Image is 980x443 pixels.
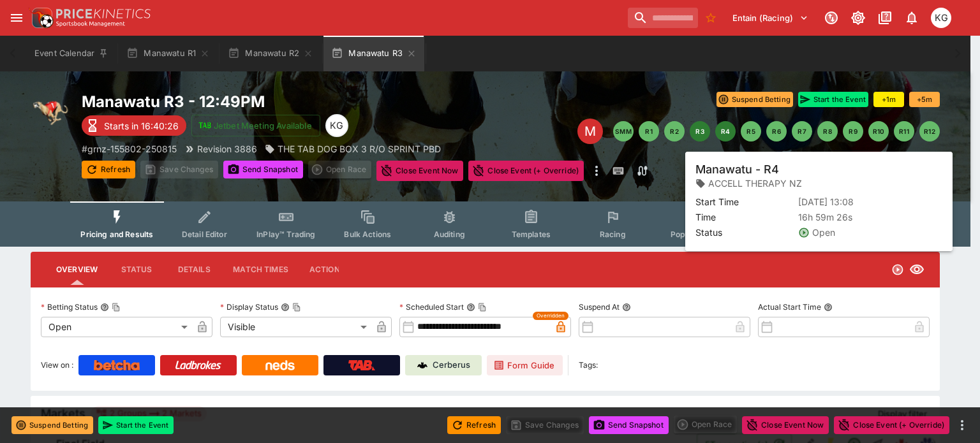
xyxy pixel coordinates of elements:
button: Manawatu R1 [119,36,218,71]
span: System Controls [827,229,889,239]
button: +5m [909,92,940,107]
img: Sportsbook Management [56,21,125,27]
button: Send Snapshot [589,416,669,434]
div: Edit Meeting [577,119,603,144]
button: Status [108,254,165,285]
button: Details [165,254,223,285]
button: Select Tenant [725,8,816,28]
input: search [628,8,698,28]
div: Event type filters [70,201,900,247]
p: Betting Status [41,301,98,312]
h2: Copy To Clipboard [82,92,511,112]
button: Refresh [82,161,135,178]
div: Start From [753,161,940,181]
span: Related Events [748,229,804,239]
button: R12 [919,121,940,142]
p: THE TAB DOG BOX 3 R/O SPRINT PBD [278,142,441,156]
button: Start the Event [98,416,174,434]
span: Pricing and Results [80,229,153,239]
button: Manawatu R3 [323,36,424,71]
button: Actions [299,254,356,285]
button: R9 [843,121,863,142]
button: +1m [873,92,904,107]
button: Overview [46,254,108,285]
button: Copy To Clipboard [478,303,487,312]
p: Copy To Clipboard [82,142,177,156]
label: View on : [41,355,73,375]
button: Close Event Now [742,416,829,434]
button: Documentation [873,6,896,29]
p: Actual Start Time [758,301,821,312]
button: SMM [613,121,634,142]
img: PriceKinetics Logo [28,5,54,31]
button: Suspend Betting [11,416,93,434]
span: Templates [512,229,551,239]
a: Form Guide [487,355,563,375]
p: Cerberus [433,359,470,372]
button: R8 [817,121,838,142]
img: TabNZ [348,360,375,370]
button: R1 [639,121,659,142]
button: R4 [715,121,736,142]
div: Kevin Gutschlag [325,114,348,137]
button: R11 [894,121,914,142]
label: Tags: [579,355,598,375]
div: 2 Groups 2 Markets [96,406,202,421]
button: R10 [868,121,889,142]
button: Jetbet Meeting Available [191,115,320,136]
button: Match Times [223,254,299,285]
button: No Bookmarks [701,8,721,28]
span: Overridden [537,312,565,320]
button: R3 [690,121,710,142]
button: more [589,161,604,181]
span: Racing [600,229,626,239]
span: Popular Bets [671,229,718,239]
button: more [954,418,970,433]
svg: Open [891,263,904,276]
div: Open [41,317,192,337]
button: Connected to PK [820,6,843,29]
button: Notifications [900,6,923,29]
span: Bulk Actions [344,229,391,239]
img: Ladbrokes [175,360,221,370]
p: Auto-Save [894,164,934,178]
p: Overtype [774,164,808,178]
button: Suspend Betting [716,92,793,107]
span: Auditing [434,229,465,239]
span: InPlay™ Trading [256,229,315,239]
button: R7 [792,121,812,142]
button: Manawatu R2 [220,36,321,71]
img: PriceKinetics [56,9,151,18]
button: Event Calendar [27,36,116,71]
button: Kevin Gutschlag [927,4,955,32]
button: Close Event (+ Override) [834,416,949,434]
button: Refresh [447,416,501,434]
button: Toggle light/dark mode [847,6,870,29]
img: greyhound_racing.png [31,92,71,133]
img: Cerberus [417,360,427,370]
div: Kevin Gutschlag [931,8,951,28]
button: Copy To Clipboard [112,303,121,312]
p: Revision 3886 [197,142,257,156]
img: Betcha [94,360,140,370]
p: Override [835,164,867,178]
div: split button [674,416,737,433]
span: Detail Editor [182,229,227,239]
button: Copy To Clipboard [292,303,301,312]
button: open drawer [5,6,28,29]
button: Start the Event [798,92,868,107]
button: R5 [741,121,761,142]
button: Close Event (+ Override) [468,161,584,181]
p: Suspend At [579,301,620,312]
svg: Visible [909,262,924,277]
img: jetbet-logo.svg [198,119,211,132]
div: Visible [220,317,371,337]
p: Scheduled Start [399,301,464,312]
div: split button [308,161,371,178]
button: Close Event Now [376,161,463,181]
p: Display Status [220,301,278,312]
img: Neds [265,360,294,370]
button: Display filter [870,403,935,424]
button: Send Snapshot [223,161,303,178]
div: THE TAB DOG BOX 3 R/O SPRINT PBD [265,142,441,156]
